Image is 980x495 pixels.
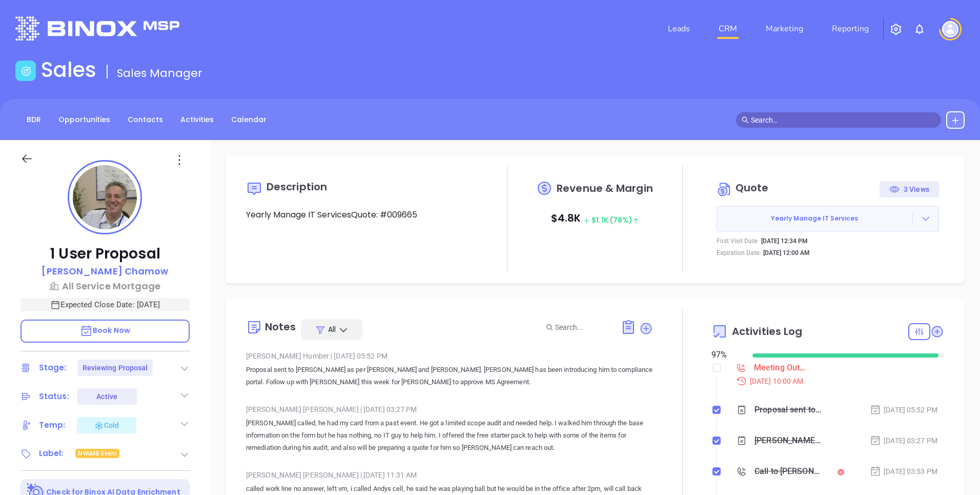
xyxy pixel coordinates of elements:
[555,322,609,333] input: Search...
[117,65,202,81] span: Sales Manager
[225,111,273,128] a: Calendar
[39,418,66,433] div: Temp:
[890,23,902,35] img: iconSetting
[557,183,653,193] span: Revenue & Margin
[828,18,873,39] a: Reporting
[78,448,117,459] span: NYAMB Event
[39,389,69,404] div: Status:
[870,435,937,446] div: [DATE] 03:27 PM
[246,348,654,364] div: [PERSON_NAME] Humber [DATE] 05:52 PM
[246,364,654,388] p: Proposal sent to [PERSON_NAME] as per [PERSON_NAME] and [PERSON_NAME]. [PERSON_NAME] has been int...
[870,466,937,477] div: [DATE] 03:53 PM
[39,446,64,461] div: Label:
[42,264,168,279] a: [PERSON_NAME] Chamow
[21,298,190,311] p: Expected Close Date: [DATE]
[714,18,741,39] a: CRM
[742,116,749,124] span: search
[246,417,654,454] p: [PERSON_NAME] called, he had my card from a past event. He got a limited scope audit and needed h...
[83,360,148,376] div: Reviewing Proposal
[41,57,96,82] h1: Sales
[52,111,116,128] a: Opportunities
[889,181,929,197] div: 3 Views
[246,467,654,483] div: [PERSON_NAME] [PERSON_NAME] [DATE] 11:31 AM
[754,360,809,375] div: Meeting Outcome - [PERSON_NAME]
[246,209,479,221] p: Yearly Manage IT ServicesQuote: #009665
[21,245,190,263] p: 1 User Proposal
[717,248,761,258] p: Expiration Date:
[328,324,336,334] span: All
[246,483,654,495] p: called work line no answer, left vm, i called Andys cell, he said he was playing ball but he woul...
[94,419,119,431] div: Cold
[736,181,769,195] span: Quote
[870,404,937,415] div: [DATE] 05:52 PM
[711,349,740,361] div: 97 %
[730,375,944,387] div: [DATE] 10:00 AM
[717,181,733,197] img: Circle dollar
[664,18,694,39] a: Leads
[42,264,168,278] p: [PERSON_NAME] Chamow
[360,405,362,413] span: |
[121,111,169,128] a: Contacts
[96,388,117,405] div: Active
[360,471,362,479] span: |
[763,248,810,258] p: [DATE] 12:00 AM
[717,206,939,231] button: Yearly Manage IT Services
[717,214,912,223] span: Yearly Manage IT Services
[583,215,639,225] span: $ 1.1K (78%)
[942,21,958,37] img: user
[331,352,332,360] span: |
[80,325,130,335] span: Book Now
[174,111,220,128] a: Activities
[21,111,47,128] a: BDR
[15,16,179,41] img: logo
[754,433,822,448] div: [PERSON_NAME] called, he had my card from a past event. He got a limited scope audit and needed h...
[754,464,822,479] div: Call to [PERSON_NAME]
[265,322,296,332] div: Notes
[762,18,807,39] a: Marketing
[246,402,654,417] div: [PERSON_NAME] [PERSON_NAME] [DATE] 03:27 PM
[551,209,640,229] p: $ 4.8K
[761,236,808,246] p: [DATE] 12:34 PM
[73,165,137,229] img: profile-user
[913,23,926,35] img: iconNotification
[21,279,190,293] a: All Service Mortgage
[732,326,802,336] span: Activities Log
[39,360,67,375] div: Stage:
[751,114,935,126] input: Search…
[754,402,822,418] div: Proposal sent to [PERSON_NAME] as per [PERSON_NAME] and [PERSON_NAME]. [PERSON_NAME] has been int...
[717,236,759,246] p: First Visit Date:
[267,180,327,194] span: Description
